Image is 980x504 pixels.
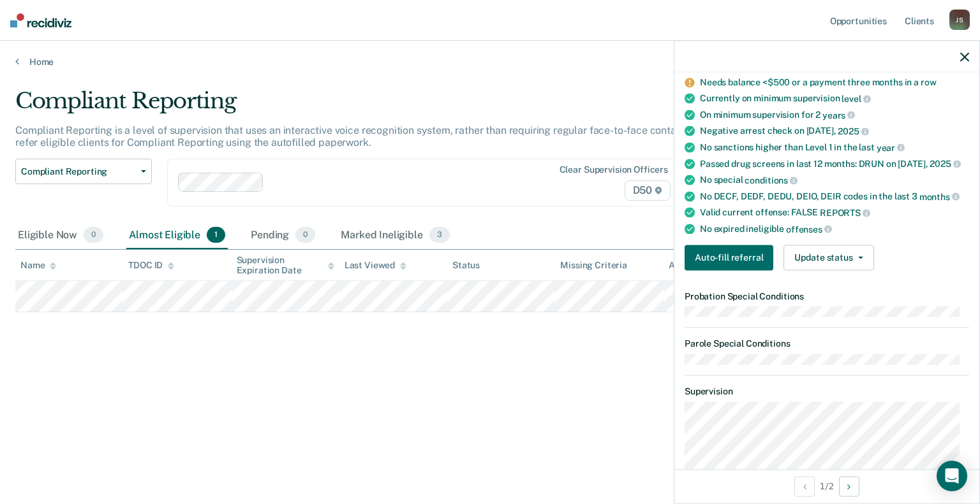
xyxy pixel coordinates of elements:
[783,245,873,270] button: Update status
[15,124,748,148] p: Compliant Reporting is a level of supervision that uses an interactive voice recognition system, ...
[345,260,406,271] div: Last Viewed
[822,110,855,120] span: years
[21,166,136,177] span: Compliant Reporting
[794,476,815,496] button: Previous Opportunity
[10,13,71,27] img: Recidiviz
[15,56,965,68] a: Home
[700,175,969,186] div: No special
[560,260,627,271] div: Missing Criteria
[937,461,967,491] div: Open Intercom Messenger
[84,227,103,243] span: 0
[295,227,315,243] span: 0
[700,207,969,219] div: Valid current offense: FALSE
[452,260,480,271] div: Status
[700,109,969,120] div: On minimum supervision for 2
[919,191,960,201] span: months
[15,88,750,124] div: Compliant Reporting
[786,224,832,234] span: offenses
[685,245,778,270] a: Navigate to form link
[20,260,56,271] div: Name
[700,158,969,169] div: Passed drug screens in last 12 months: DRUN on [DATE],
[128,260,174,271] div: TDOC ID
[820,208,870,218] span: REPORTS
[745,175,797,185] span: conditions
[15,222,106,250] div: Eligible Now
[685,385,969,396] dt: Supervision
[669,260,729,271] div: Assigned to
[700,126,969,137] div: Negative arrest check on [DATE],
[674,469,979,503] div: 1 / 2
[700,224,969,235] div: No expired ineligible
[429,227,450,243] span: 3
[237,255,334,277] div: Supervision Expiration Date
[685,245,773,270] button: Auto-fill referral
[700,93,969,104] div: Currently on minimum supervision
[700,142,969,154] div: No sanctions higher than Level 1 in the last
[126,222,228,250] div: Almost Eligible
[625,180,671,201] span: D50
[700,191,969,202] div: No DECF, DEDF, DEDU, DEIO, DEIR codes in the last 3
[560,164,668,175] div: Clear supervision officers
[839,476,859,496] button: Next Opportunity
[949,10,970,30] div: J S
[685,291,969,301] dt: Probation Special Conditions
[207,227,225,243] span: 1
[842,94,870,104] span: level
[685,338,969,349] dt: Parole Special Conditions
[877,142,905,152] span: year
[838,126,868,136] span: 2025
[700,77,936,87] a: Needs balance <$500 or a payment three months in a row
[930,159,960,169] span: 2025
[248,222,318,250] div: Pending
[338,222,452,250] div: Marked Ineligible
